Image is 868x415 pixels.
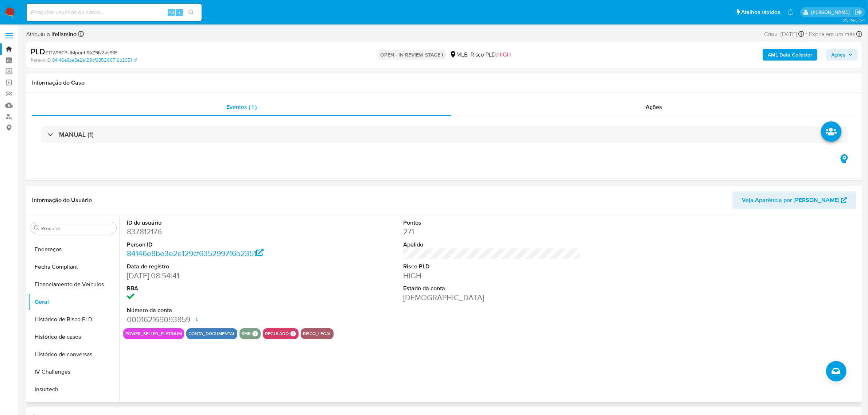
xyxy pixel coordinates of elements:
[742,191,839,209] span: Veja Aparência por [PERSON_NAME]
[403,292,580,303] dd: [DEMOGRAPHIC_DATA]
[732,191,856,209] button: Veja Aparência por [PERSON_NAME]
[28,293,119,311] button: Geral
[178,9,180,16] span: s
[498,50,511,59] span: HIGH
[226,103,257,111] span: Eventos ( 1 )
[403,226,580,237] dd: 271
[31,57,51,63] b: Person ID
[449,51,468,59] div: MLB
[127,284,304,292] dt: RBA
[50,30,77,38] b: lfelismino
[26,30,77,38] span: Atribuiu o
[52,57,137,63] a: 84146e8be3e2e129cf635299716b2351
[41,225,113,232] input: Procurar
[127,271,304,281] dd: [DATE] 08:54:41
[45,49,117,56] span: # TfW16CPUMponh9kZ9NZkv9fE
[28,346,119,363] button: Histórico de conversas
[811,9,852,16] p: laisa.felismino@mercadolivre.com
[242,332,251,335] button: smb
[168,9,174,16] span: Alt
[31,46,45,57] b: PLD
[303,332,331,335] button: risco_legal
[403,284,580,292] dt: Estado da conta
[188,332,235,335] button: conta_documental
[127,314,304,325] dd: 000162169093859
[34,225,40,231] button: Procurar
[127,306,304,314] dt: Número da conta
[403,219,580,227] dt: Pontos
[855,8,863,16] a: Sair
[28,258,119,276] button: Fecha Compliant
[28,276,119,293] button: Financiamento de Veículos
[127,248,264,259] a: 84146e8be3e2e129cf635299716b2351
[41,126,848,143] div: MANUAL (1)
[28,241,119,258] button: Endereços
[787,9,794,15] a: Notificações
[127,219,304,227] dt: ID do usuário
[471,51,511,59] span: Risco PLD:
[403,271,580,281] dd: HIGH
[125,332,182,335] button: power_seller_platinum
[763,49,817,61] button: AML Data Collector
[59,131,94,139] h3: MANUAL (1)
[378,50,447,60] p: OPEN - IN REVIEW STAGE I
[32,79,856,86] h1: Informação do Caso
[768,49,812,61] b: AML Data Collector
[28,381,119,398] button: Insurtech
[127,263,304,271] dt: Data de registro
[403,263,580,271] dt: Risco PLD
[28,363,119,381] button: IV Challenges
[764,29,804,39] div: Criou: [DATE]
[28,311,119,328] button: Histórico de Risco PLD
[27,8,202,17] input: Pesquise usuários ou casos...
[403,241,580,249] dt: Apelido
[265,332,289,335] button: regulado
[741,8,780,16] span: Atalhos rápidos
[809,30,855,38] span: Expira em um mês
[127,241,304,249] dt: Person ID
[127,226,304,237] dd: 837812176
[831,49,845,61] span: Ações
[806,29,807,39] span: -
[184,7,199,18] button: search-icon
[826,49,858,61] button: Ações
[28,328,119,346] button: Histórico de casos
[32,197,92,204] h1: Informação do Usuário
[646,103,662,111] span: Ações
